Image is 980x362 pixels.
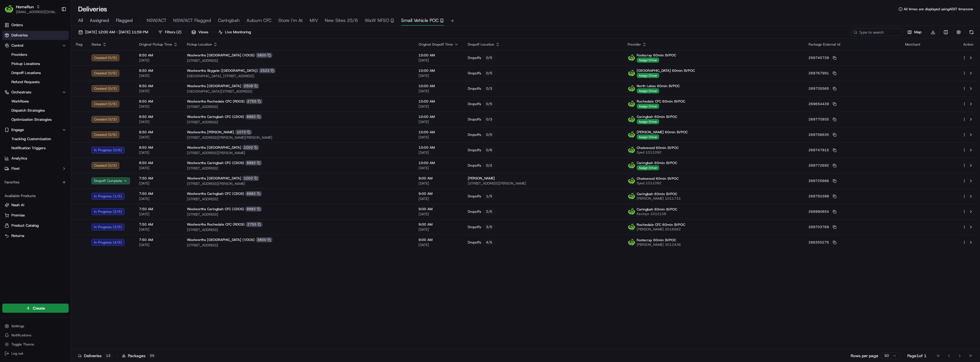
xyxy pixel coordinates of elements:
button: 269703769 [808,225,836,229]
button: 269747915 [808,148,836,152]
span: [STREET_ADDRESS][PERSON_NAME] [187,151,409,155]
a: Deliveries [2,31,69,40]
div: 3800 [256,237,272,242]
a: Pickup Locations [9,60,62,68]
span: [DATE] [139,197,178,201]
span: Flagged [116,17,133,24]
span: Small Vehicle POC [401,17,439,24]
span: Store I'm At [278,17,303,24]
span: Woolworths [GEOGRAPHIC_DATA] [187,176,241,181]
span: [DATE] [139,58,178,63]
div: 3800 [256,53,272,58]
span: Caringbah [218,17,240,24]
img: ww.png [628,131,635,138]
span: 269770935 [808,117,829,122]
div: 0 / 2 [483,163,495,168]
span: [DATE] [418,73,459,78]
div: 8882 [245,160,262,165]
span: [STREET_ADDRESS] [187,212,409,217]
span: 10:00 AM [418,99,459,104]
span: Orders [11,23,23,28]
a: Workflows [9,97,62,105]
span: [DATE] [139,89,178,93]
div: 13 [104,353,113,358]
span: 7:50 AM [139,191,178,196]
div: Available Products [2,191,69,201]
span: [DATE] [139,120,178,124]
span: 8:50 AM [139,161,178,165]
img: ww.png [628,69,635,77]
span: Status [91,42,101,47]
button: Settings [2,322,69,330]
div: 8882 [245,114,262,119]
span: Original Dropoff Time [418,42,453,47]
button: Refresh [967,28,975,36]
button: [DATE] 12:00 AM - [DATE] 11:59 PM [76,28,151,36]
span: HomeRun [16,4,34,10]
button: [EMAIL_ADDRESS][DOMAIN_NAME] [16,10,57,14]
img: ww.png [628,54,635,62]
div: Deliveries [78,353,113,359]
span: 8:50 AM [139,68,178,73]
button: 269725666 [808,179,836,183]
button: Map [905,28,924,36]
span: [DATE] [139,135,178,140]
span: Dropoffs [468,117,481,122]
span: 8:50 AM [139,99,178,104]
span: 8:50 AM [139,114,178,119]
a: Product Catalog [5,223,66,228]
span: 7:50 AM [139,238,178,242]
span: Woolworths [GEOGRAPHIC_DATA] [187,145,241,150]
span: 7:50 AM [139,222,178,227]
span: 269735565 [808,86,829,91]
span: Provider [628,42,641,47]
span: [PERSON_NAME] 1011731 [637,196,681,201]
a: Returns [5,233,66,238]
span: [PERSON_NAME] 3012436 [637,242,681,247]
span: Woolworths Caringbah CFC (CDOS) [187,207,244,211]
span: Dropoff Location [468,42,494,47]
span: Assign Driver [637,73,659,78]
button: Promise [2,211,69,220]
button: Control [2,41,69,50]
span: 269745739 [808,56,829,60]
span: Caringbah 60min SVPOC [637,207,677,212]
span: [DATE] [139,227,178,232]
button: 269770935 [808,117,836,122]
span: Dropoffs [468,240,481,245]
button: 266355275 [808,240,836,245]
button: Live Monitoring [216,28,254,36]
span: 9:00 AM [418,222,459,227]
span: [STREET_ADDRESS][PERSON_NAME] [468,181,618,186]
span: 10:00 AM [418,161,459,165]
span: 269767991 [808,71,829,75]
span: 9:00 AM [418,207,459,211]
div: Packages [122,353,156,359]
span: Auburn CFC [246,17,271,24]
span: Woolworths [PERSON_NAME] [187,130,234,134]
span: Map [914,30,922,35]
span: 269772692 [808,163,829,168]
span: [DATE] [418,89,459,93]
span: Product Catalog [11,223,39,228]
button: Create [2,304,69,313]
span: Caringbah 60min SVPOC [637,114,677,119]
span: Pickup Locations [11,61,40,66]
span: [DATE] [139,212,178,216]
span: Dropoffs [468,225,481,229]
span: Fleet [11,166,20,171]
span: [DATE] [418,212,459,216]
span: Chatswood 60min SVPOC [637,176,679,181]
img: ww.png [628,146,635,154]
img: ww.png [628,223,635,231]
input: Type to search [851,28,903,36]
button: 269756635 [808,132,836,137]
img: ww.png [628,177,635,185]
span: [DATE] [139,181,178,186]
span: Chatswood 60min SVPOC [637,146,679,150]
span: [STREET_ADDRESS][PERSON_NAME][PERSON_NAME] [187,135,409,140]
span: 269756635 [808,132,829,137]
span: Deliveries [11,33,28,38]
span: Workflows [11,99,29,104]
